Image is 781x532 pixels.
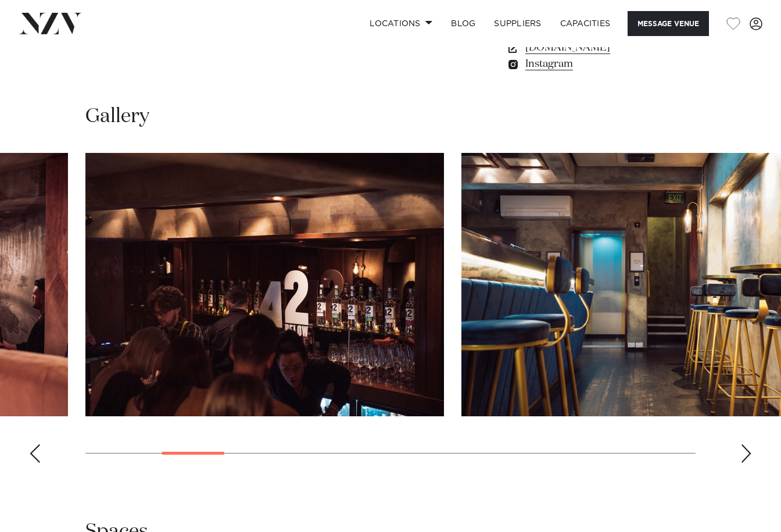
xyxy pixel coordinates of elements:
[442,11,485,36] a: BLOG
[360,11,442,36] a: Locations
[85,153,444,416] swiper-slide: 3 / 16
[506,56,696,72] a: Instagram
[85,103,149,130] h2: Gallery
[628,11,709,36] button: Message Venue
[485,11,550,36] a: SUPPLIERS
[551,11,620,36] a: Capacities
[506,40,696,56] a: [DOMAIN_NAME]
[19,13,82,34] img: nzv-logo.png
